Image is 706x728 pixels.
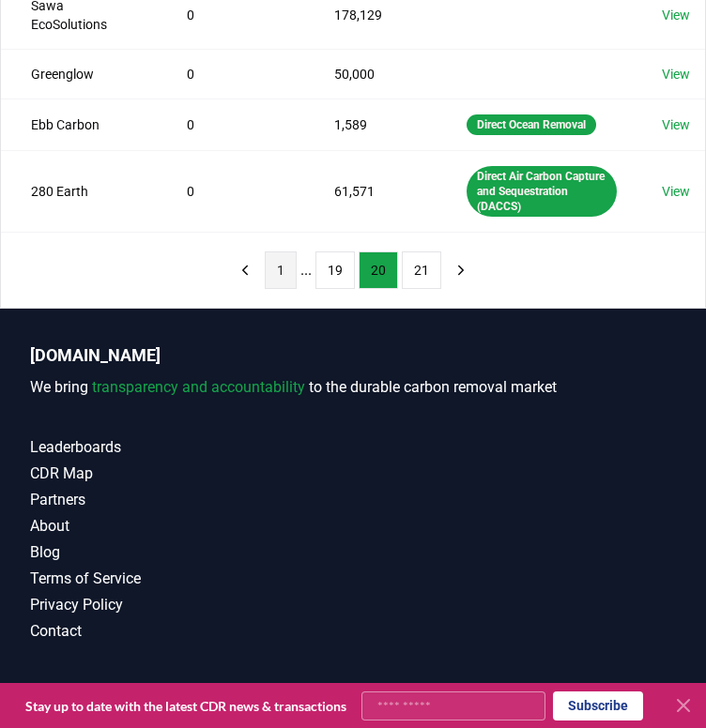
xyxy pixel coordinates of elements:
div: Direct Air Carbon Capture and Sequestration (DACCS) [467,166,617,217]
a: View [662,6,690,24]
p: [DOMAIN_NAME] [30,342,676,369]
td: 61,571 [304,150,437,232]
p: We bring to the durable carbon removal market [30,376,676,399]
button: 19 [315,251,355,289]
td: 0 [157,150,304,232]
li: ... [300,259,312,281]
a: Contact [30,620,676,643]
button: previous page [229,251,261,289]
td: Greenglow [1,49,157,99]
a: Terms of Service [30,568,676,590]
div: Direct Ocean Removal [467,114,596,135]
td: 0 [157,99,304,150]
span: transparency and accountability [92,378,305,396]
button: next page [445,251,477,289]
td: 280 Earth [1,150,157,232]
a: Blog [30,541,676,564]
a: About [30,515,676,538]
td: 50,000 [304,49,437,99]
a: Leaderboards [30,436,676,459]
button: 20 [359,251,398,289]
button: 21 [402,251,441,289]
a: Privacy Policy [30,594,676,616]
a: View [662,115,690,134]
button: 1 [265,251,297,289]
td: Ebb Carbon [1,99,157,150]
td: 0 [157,49,304,99]
a: View [662,65,690,83]
a: Partners [30,489,676,511]
a: CDR Map [30,463,676,485]
td: 1,589 [304,99,437,150]
a: View [662,182,690,201]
